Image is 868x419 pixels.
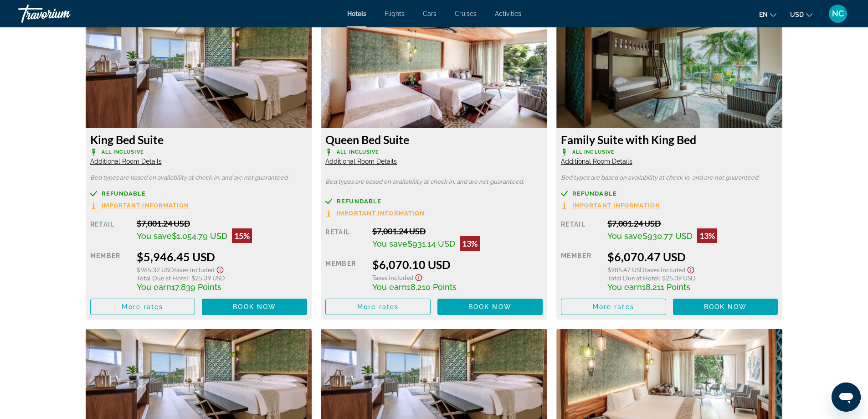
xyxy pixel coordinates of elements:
span: Book now [468,303,512,310]
span: More rates [593,303,634,310]
h3: King Bed Suite [90,133,308,146]
div: 13% [460,236,480,251]
div: $7,001.24 USD [137,218,307,228]
span: $985.47 USD [607,266,645,274]
img: 7af0679c-5e2c-4d2f-882a-92e36b5f2a73.jpeg [86,14,312,128]
button: Show Taxes and Fees disclaimer [215,264,226,274]
span: Important Information [337,210,425,216]
button: User Menu [826,4,850,23]
p: Bed types are based on availability at check-in, and are not guaranteed. [90,175,308,181]
div: $6,070.10 USD [372,258,543,271]
a: Travorium [18,2,109,26]
button: Change currency [790,8,812,21]
h3: Queen Bed Suite [325,133,543,146]
a: Hotels [347,10,366,17]
a: Cruises [455,10,477,17]
span: You earn [607,282,642,292]
span: en [759,11,768,18]
a: Refundable [561,190,778,197]
span: You earn [372,282,407,292]
div: Retail [325,226,365,251]
div: Member [325,258,365,292]
button: Show Taxes and Fees disclaimer [413,271,424,282]
button: Book now [202,299,307,315]
span: You earn [137,282,171,292]
a: Refundable [90,190,308,197]
span: NC [832,9,844,18]
span: USD [790,11,804,18]
button: Book now [437,299,543,315]
div: : $25.39 USD [137,274,307,282]
span: Refundable [102,191,146,197]
span: You save [372,239,407,248]
span: All Inclusive [102,149,144,155]
span: All Inclusive [572,149,615,155]
span: Total Due at Hotel [137,274,188,282]
button: Important Information [561,202,660,209]
span: $930.77 USD [642,231,693,241]
div: $7,001.24 USD [372,226,543,236]
span: All Inclusive [337,149,379,155]
div: $6,070.47 USD [607,250,778,264]
span: $1,054.79 USD [172,231,227,241]
div: 13% [697,228,717,243]
div: Retail [90,218,130,243]
span: Taxes included [174,266,215,274]
div: 15% [232,228,252,243]
div: Retail [561,218,601,243]
span: Taxes included [372,274,413,281]
span: 18,210 Points [407,282,457,292]
span: $931.14 USD [407,239,455,248]
span: Additional Room Details [90,158,162,165]
span: Important Information [102,202,190,208]
span: Total Due at Hotel [607,274,659,282]
p: Bed types are based on availability at check-in, and are not guaranteed. [561,175,778,181]
div: Member [90,250,130,292]
span: You save [607,231,642,241]
button: Important Information [325,209,425,217]
span: More rates [357,303,399,310]
button: Book now [673,299,778,315]
img: f7964c02-25fe-4e77-acc4-10108e4e5775.jpeg [321,14,547,128]
a: Flights [385,10,405,17]
button: Show Taxes and Fees disclaimer [685,264,696,274]
button: More rates [90,299,195,315]
span: Additional Room Details [561,158,632,165]
span: $965.32 USD [137,266,174,274]
img: e89800a4-2f97-4b2b-9b87-6164c7bbb427.jpeg [556,14,783,128]
button: More rates [561,299,666,315]
div: $5,946.45 USD [137,250,307,264]
button: Important Information [90,202,190,209]
a: Activities [495,10,521,17]
p: Bed types are based on availability at check-in, and are not guaranteed. [325,179,543,185]
span: Refundable [337,198,381,204]
span: 17,839 Points [171,282,221,292]
button: More rates [325,299,431,315]
span: 18,211 Points [642,282,690,292]
div: Member [561,250,601,292]
span: Book now [233,303,276,310]
span: Additional Room Details [325,158,397,165]
iframe: Button to launch messaging window [832,383,861,412]
a: Refundable [325,198,543,205]
span: Important Information [572,202,660,208]
button: Change language [759,8,776,21]
div: : $25.39 USD [607,274,778,282]
span: More rates [122,303,163,310]
span: Taxes included [645,266,685,274]
span: You save [137,231,172,241]
div: $7,001.24 USD [607,218,778,228]
span: Refundable [572,191,617,197]
h3: Family Suite with King Bed [561,133,778,146]
a: Cars [423,10,437,17]
span: Book now [704,303,747,310]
